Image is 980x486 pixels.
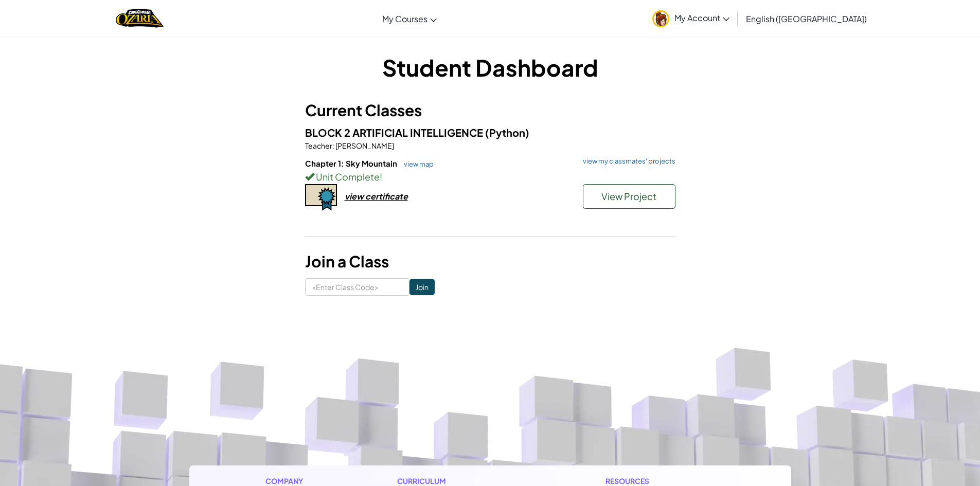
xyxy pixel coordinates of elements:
span: View Project [601,190,656,202]
a: Ozaria by CodeCombat logo [116,8,164,29]
span: My Account [674,12,729,23]
img: avatar [652,10,669,27]
h3: Current Classes [305,99,675,122]
div: view certificate [345,191,408,202]
a: My Account [647,2,735,34]
h1: Student Dashboard [305,51,675,83]
span: Teacher [305,141,332,150]
a: My Courses [377,5,442,32]
span: [PERSON_NAME] [334,141,394,150]
img: certificate-icon.png [305,184,337,211]
a: English ([GEOGRAPHIC_DATA]) [741,5,872,32]
img: Home [116,8,164,29]
span: (Python) [485,126,529,139]
span: Chapter 1: Sky Mountain [305,158,399,168]
span: ! [380,171,382,183]
span: : [332,141,334,150]
input: <Enter Class Code> [305,278,409,296]
a: view map [399,160,434,168]
span: My Courses [382,13,427,24]
button: View Project [583,184,675,209]
span: English ([GEOGRAPHIC_DATA]) [746,13,867,24]
span: Unit Complete [314,171,380,183]
a: view certificate [305,191,408,202]
a: view my classmates' projects [578,158,675,165]
span: BLOCK 2 ARTIFICIAL INTELLIGENCE [305,126,485,139]
h3: Join a Class [305,250,675,273]
input: Join [409,279,435,295]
